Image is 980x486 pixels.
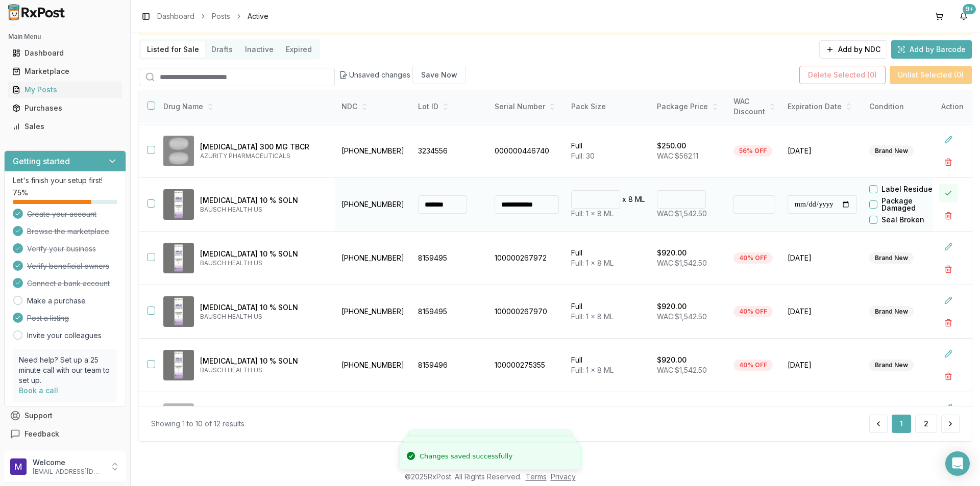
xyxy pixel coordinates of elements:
button: Edit [939,345,958,363]
nav: breadcrumb [157,11,268,21]
button: Marketplace [4,63,126,80]
span: WAC: $1,542.50 [657,312,707,321]
div: Open Intercom Messenger [945,451,970,476]
span: WAC: $1,542.50 [657,209,707,218]
td: 8159495 [412,285,488,339]
button: 1 [892,415,911,433]
td: 000000446740 [488,124,565,178]
a: Terms [526,472,547,481]
p: BAUSCH HEALTH US [200,206,327,214]
td: 3234556 [412,124,488,178]
span: Active [248,11,268,21]
a: Book a call [19,386,58,395]
th: Condition [863,90,940,123]
img: User avatar [10,458,27,475]
p: [MEDICAL_DATA] 10 % SOLN [200,195,327,206]
td: Full [565,232,651,285]
th: Pack Size [565,90,651,123]
div: Changes saved successfully [420,451,512,462]
span: [DATE] [788,306,857,317]
td: Full [565,339,651,392]
td: Full [565,392,651,446]
span: Full: 1 x 8 ML [571,312,614,321]
span: Full: 1 x 8 ML [571,366,614,374]
span: Browse the marketplace [27,226,109,237]
a: Purchases [8,99,122,117]
div: Lot ID [418,101,482,112]
label: Package Damaged [881,197,940,212]
p: x [622,194,626,204]
a: Marketplace [8,62,122,81]
p: 8 [628,194,633,204]
div: Dashboard [12,48,118,58]
p: Need help? Set up a 25 minute call with our team to set up. [19,355,111,386]
button: My Posts [4,82,126,98]
div: Drug Name [163,101,327,112]
img: Jublia 10 % SOLN [163,296,194,327]
span: Create your account [27,209,96,219]
td: [PHONE_NUMBER] [335,339,412,392]
span: WAC: $1,542.50 [657,366,707,374]
div: 40% OFF [733,360,773,371]
label: Seal Broken [881,216,924,223]
td: 8159496 [412,339,488,392]
div: Serial Number [495,101,559,112]
div: Package Price [657,101,721,112]
div: Brand New [869,306,914,317]
button: Inactive [239,41,280,58]
td: 8159495 [412,232,488,285]
span: WAC: $562.11 [657,151,698,160]
td: [PHONE_NUMBER] [335,232,412,285]
button: Edit [939,238,958,256]
div: 56% OFF [733,145,772,157]
span: Verify your business [27,244,96,254]
p: Welcome [33,457,104,468]
p: Let's finish your setup first! [13,175,117,186]
td: Full [565,285,651,339]
span: Full: 1 x 8 ML [571,259,614,267]
div: 40% OFF [733,306,773,317]
div: Unsaved changes [339,66,466,84]
button: Listed for Sale [141,41,205,58]
img: Jublia 10 % SOLN [163,189,194,220]
a: Dashboard [157,11,194,21]
div: Purchases [12,103,118,113]
span: Post a listing [27,313,69,323]
button: Delete [939,153,958,171]
td: [PHONE_NUMBER] [335,285,412,339]
p: $920.00 [657,248,687,258]
button: Edit [939,291,958,310]
p: [MEDICAL_DATA] 300 MG TBCR [200,142,327,152]
p: $920.00 [657,301,687,312]
p: $250.00 [657,141,686,151]
th: Action [933,90,972,123]
div: NDC [341,101,406,112]
span: Full: 30 [571,151,595,160]
span: [DATE] [788,146,857,156]
td: [PHONE_NUMBER] [335,392,412,446]
span: [DATE] [788,253,857,263]
button: Dashboard [4,45,126,61]
a: Sales [8,117,122,136]
td: 100000267972 [488,232,565,285]
h2: Main Menu [8,33,122,41]
span: Connect a bank account [27,278,110,289]
button: Delete [939,260,958,278]
a: Posts [212,11,230,21]
p: [EMAIL_ADDRESS][DOMAIN_NAME] [33,468,104,476]
img: Lantus SoloStar 100 UNIT/ML SOPN [163,403,194,434]
button: Expired [280,41,318,58]
button: Purchases [4,100,126,116]
img: Horizant 300 MG TBCR [163,136,194,166]
div: Brand New [869,252,914,264]
div: 9+ [963,4,976,14]
button: Edit [939,131,958,149]
a: Privacy [551,472,576,481]
div: Marketplace [12,66,118,76]
div: Brand New [869,360,914,371]
div: 40% OFF [733,252,773,264]
button: 2 [915,415,937,433]
div: My Posts [12,85,118,95]
p: [MEDICAL_DATA] 10 % SOLN [200,302,327,313]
